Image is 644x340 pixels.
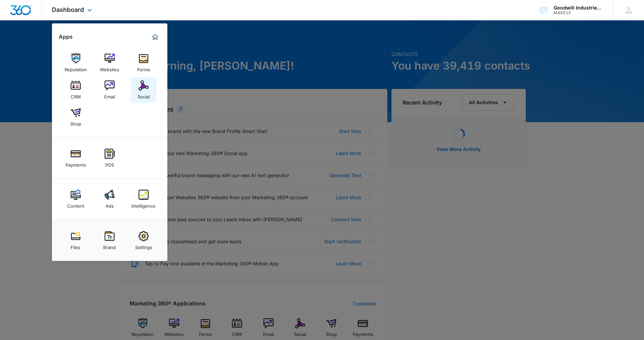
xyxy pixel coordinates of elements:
[97,145,123,171] a: POS
[63,228,89,253] a: Files
[135,241,152,250] div: Settings
[65,63,87,72] div: Reputation
[150,32,161,42] a: Marketing 360® Dashboard
[137,91,150,99] div: Social
[67,200,84,209] div: Content
[70,118,81,127] div: Shop
[97,50,123,76] a: Websites
[52,6,84,13] span: Dashboard
[137,63,150,72] div: Forms
[106,200,114,209] div: Ads
[97,228,123,253] a: Brand
[66,159,86,168] div: Payments
[103,241,116,250] div: Brand
[104,91,115,99] div: Email
[71,241,80,250] div: Files
[63,104,89,130] a: Shop
[97,77,123,103] a: Email
[554,5,603,11] div: account name
[131,186,157,212] a: Intelligence
[63,186,89,212] a: Content
[63,50,89,76] a: Reputation
[59,34,73,40] h2: Apps
[131,228,157,253] a: Settings
[131,77,157,103] a: Social
[63,145,89,171] a: Payments
[105,159,114,168] div: POS
[131,50,157,76] a: Forms
[97,186,123,212] a: Ads
[71,91,81,99] div: CRM
[100,63,119,72] div: Websites
[131,200,155,209] div: Intelligence
[63,77,89,103] a: CRM
[554,11,603,15] div: account id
